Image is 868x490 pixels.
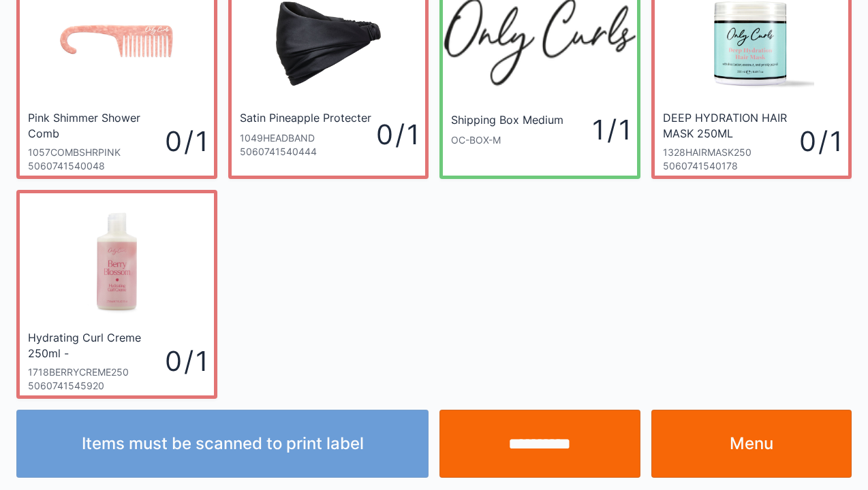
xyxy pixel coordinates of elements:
[567,110,629,149] div: 1 / 1
[28,379,165,393] div: 5060741545920
[651,410,852,478] a: Menu
[375,115,418,154] div: 0 / 1
[165,122,206,161] div: 0 / 1
[54,199,180,325] img: Berry_Blossom_-_Hydrating_Curl_Creme_250ml_2048x.jpg
[663,110,796,140] div: DEEP HYDRATION HAIR MASK 250ML
[28,146,165,159] div: 1057COMBSHRPINK
[240,131,375,145] div: 1049HEADBAND
[663,159,800,173] div: 5060741540178
[240,110,371,126] div: Satin Pineapple Protecter
[451,133,567,147] div: OC-BOX-M
[28,365,165,379] div: 1718BERRYCREME250
[663,146,800,159] div: 1328HAIRMASK250
[451,112,563,128] div: Shipping Box Medium
[28,110,161,140] div: Pink Shimmer Shower Comb
[165,342,206,380] div: 0 / 1
[16,190,217,399] a: Hydrating Curl Creme 250ml - [PERSON_NAME] Blossom1718BERRYCREME25050607415459200 / 1
[240,145,375,159] div: 5060741540444
[28,159,165,173] div: 5060741540048
[799,122,840,161] div: 0 / 1
[28,330,161,360] div: Hydrating Curl Creme 250ml - [PERSON_NAME] Blossom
